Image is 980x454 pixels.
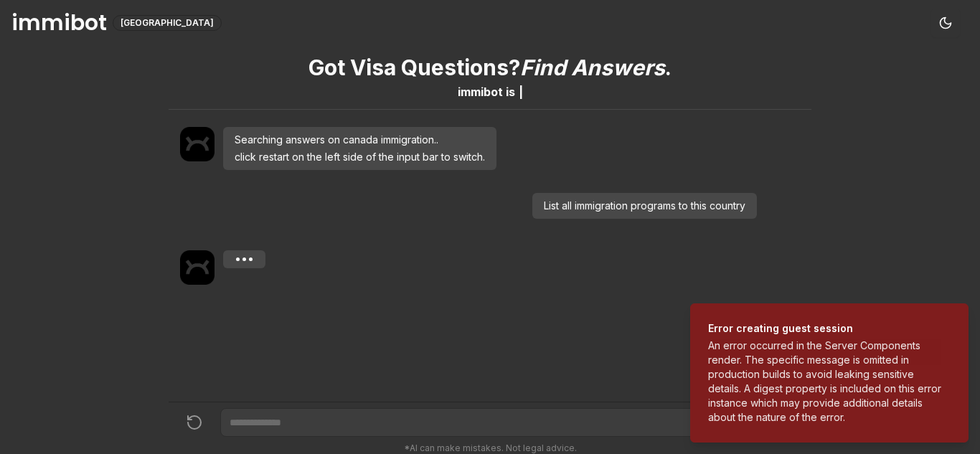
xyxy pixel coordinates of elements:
div: An error occurred in the Server Components render. The specific message is omitted in production ... [708,339,945,425]
p: *AI can make mistakes. Not legal advice. [169,443,811,454]
p: Searching answers on canada immigration.. [235,133,485,147]
p: List all immigration programs to this country [544,199,745,213]
div: immibot is [458,83,515,100]
p: Got Visa Questions? . [308,55,672,80]
h1: immibot [11,10,107,36]
img: immibot.png [180,250,215,285]
div: Error creating guest session [708,321,945,336]
img: immibot.png [180,127,215,161]
div: [GEOGRAPHIC_DATA] [113,15,222,31]
span: Find Answers [520,55,665,80]
p: click restart on the left side of the input bar to switch. [235,150,485,164]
